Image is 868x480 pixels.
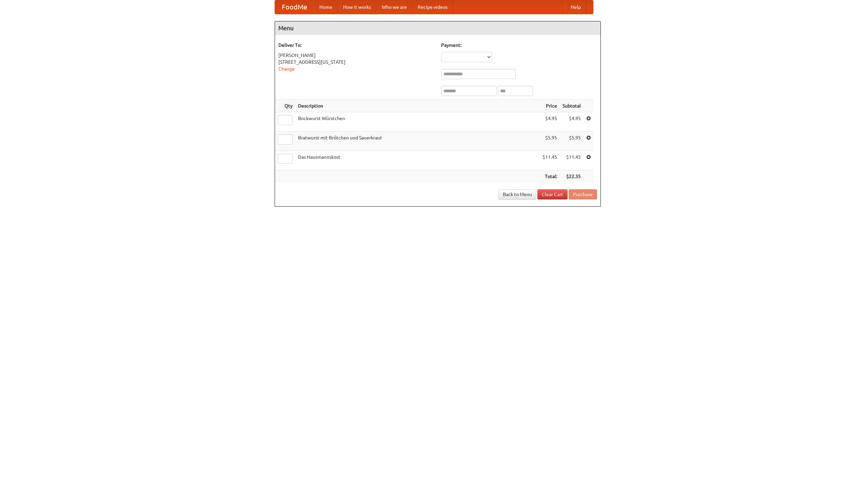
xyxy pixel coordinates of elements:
[560,112,584,132] td: $4.95
[540,151,560,170] td: $11.45
[295,151,540,170] td: Das Hausmannskost
[560,151,584,170] td: $11.45
[338,0,376,14] a: How it works
[569,189,597,199] button: Purchase
[275,100,295,112] th: Qty
[278,66,295,72] a: Change
[412,0,453,14] a: Recipe videos
[295,112,540,132] td: Bockwurst Würstchen
[275,0,314,14] a: FoodMe
[441,42,597,49] h5: Payment:
[278,42,434,49] h5: Deliver To:
[376,0,412,14] a: Who we are
[540,170,560,183] th: Total:
[540,100,560,112] th: Price
[275,21,600,35] h4: Menu
[498,189,536,199] a: Back to Menu
[278,59,434,65] div: [STREET_ADDRESS][US_STATE]
[560,100,584,112] th: Subtotal
[537,189,568,199] a: Clear Cart
[540,112,560,132] td: $4.95
[560,132,584,151] td: $5.95
[295,100,540,112] th: Description
[278,52,434,59] div: [PERSON_NAME]
[295,132,540,151] td: Bratwurst mit Brötchen und Sauerkraut
[560,170,584,183] th: $22.35
[565,0,586,14] a: Help
[540,132,560,151] td: $5.95
[314,0,338,14] a: Home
